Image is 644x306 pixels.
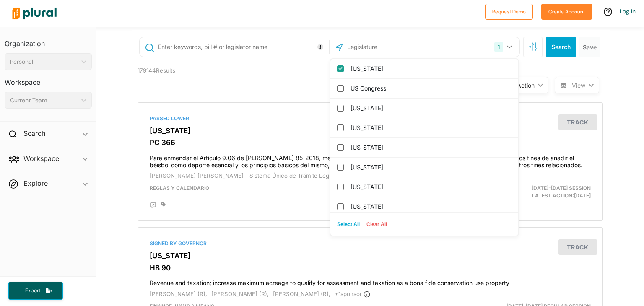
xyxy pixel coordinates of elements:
button: Save [579,37,600,57]
button: Export [8,282,63,300]
label: [US_STATE] [351,62,510,75]
button: Track [558,239,597,255]
span: Export [19,287,46,294]
h3: PC 366 [150,138,591,147]
label: [US_STATE] [351,200,510,213]
button: Request Demo [485,4,533,20]
span: [PERSON_NAME] (R), [273,290,330,297]
a: Request Demo [485,7,533,16]
h2: Search [23,129,45,138]
h3: Workspace [5,70,92,88]
div: Signed by Governor [150,240,591,247]
h4: Para enmendar el Artículo 9.06 de [PERSON_NAME] 85-2018, mejor conocida como la “Ley de Reforma E... [150,150,591,169]
label: US Congress [351,82,510,95]
button: Track [558,114,597,130]
span: [PERSON_NAME] [PERSON_NAME] - Sistema Único de Trámite Legislativo [150,172,347,179]
label: [US_STATE] [351,122,510,134]
div: 1 [494,42,503,52]
span: [PERSON_NAME] (R), [211,290,269,297]
input: Enter keywords, bill # or legislator name [157,39,327,55]
h3: [US_STATE] [150,252,591,260]
div: Tooltip anchor [317,43,324,51]
label: [US_STATE] [351,161,510,174]
input: Legislature [346,39,436,55]
div: Add tags [161,202,166,207]
span: [PERSON_NAME] (R), [150,290,207,297]
span: + 1 sponsor [335,290,370,297]
h3: [US_STATE] [150,127,591,135]
div: Add Position Statement [150,202,156,209]
span: View [572,81,585,90]
h4: Revenue and taxation; increase maximum acreage to qualify for assessment and taxation as a bona f... [150,275,591,287]
button: Select All [334,218,363,231]
label: [US_STATE] [351,141,510,154]
div: Current Team [10,96,78,105]
div: Personal [10,57,78,66]
button: 1 [491,39,517,55]
button: Create Account [541,4,592,20]
label: [US_STATE] [351,181,510,193]
h3: Organization [5,31,92,50]
span: Search Filters [529,42,537,49]
a: Log In [620,8,636,15]
button: Search [546,37,576,57]
span: [DATE]-[DATE] Session [532,185,591,191]
div: Latest Action: [DATE] [446,184,597,200]
h3: HB 90 [150,264,591,272]
div: 179144 Results [131,64,251,96]
label: [US_STATE] [351,102,510,114]
div: Passed Lower [150,115,591,122]
a: Create Account [541,7,592,16]
button: Clear All [363,218,390,231]
span: Reglas y Calendario [150,185,209,191]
